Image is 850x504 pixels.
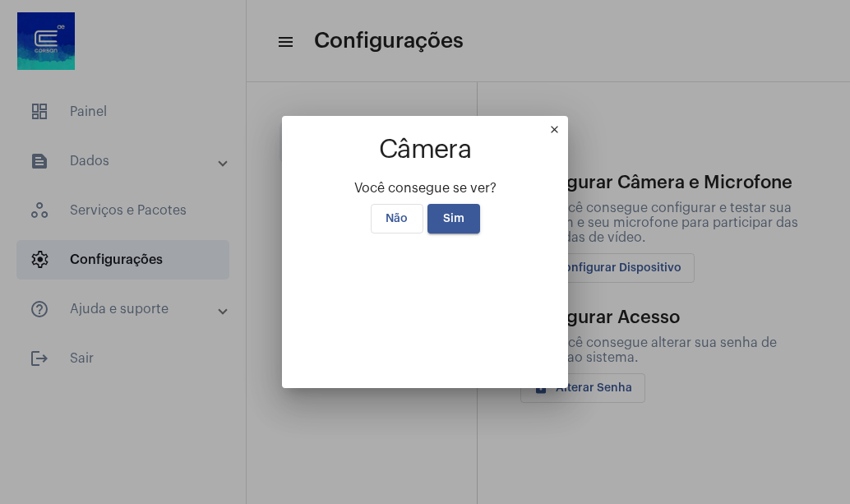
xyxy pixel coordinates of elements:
mat-icon: close [548,123,568,143]
span: Não [386,213,408,224]
span: Sim [443,213,464,224]
span: Você consegue se ver? [354,182,497,195]
button: Não [371,204,423,234]
button: Sim [427,204,480,234]
h1: Câmera [302,136,548,164]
